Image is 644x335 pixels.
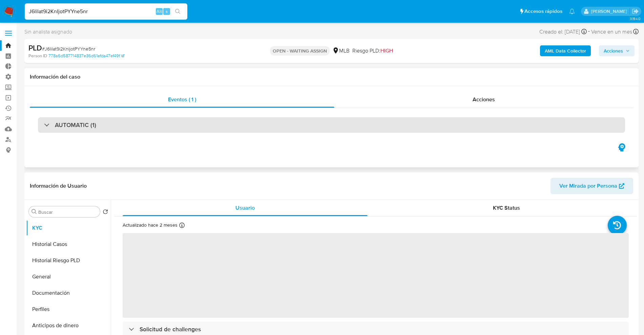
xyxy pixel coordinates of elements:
button: Historial Casos [26,236,111,252]
button: Ver Mirada por Persona [550,178,633,194]
p: OPEN - WAITING ASSIGN [270,46,330,56]
div: MLB [332,47,350,55]
button: Acciones [599,45,635,56]
span: KYC Status [493,204,520,212]
a: Salir [632,8,639,15]
button: Anticipos de dinero [26,317,111,334]
span: Acciones [604,45,623,56]
input: Buscar [38,209,97,215]
span: Vence en un mes [591,28,632,36]
span: Eventos ( 1 ) [168,96,196,103]
h3: Solicitud de challenges [140,326,201,333]
button: Perfiles [26,301,111,317]
div: AUTOMATIC (1) [38,117,625,133]
span: Usuario [235,204,255,212]
p: Actualizado hace 2 meses [123,222,178,228]
div: Creado el: [DATE] [539,27,587,36]
button: Historial Riesgo PLD [26,252,111,269]
button: General [26,269,111,285]
span: HIGH [380,47,393,55]
button: AML Data Collector [540,45,591,56]
span: # J6liIat9i2KnIjotPYYne5nr [42,45,95,52]
h1: Información del caso [30,74,633,80]
b: AML Data Collector [545,45,586,56]
a: Notificaciones [569,8,575,14]
button: KYC [26,220,111,236]
span: s [166,8,168,15]
button: Documentación [26,285,111,301]
span: - [588,27,590,36]
span: Acciones [473,96,495,103]
button: search-icon [171,7,185,16]
span: Sin analista asignado [24,28,72,36]
p: santiago.sgreco@mercadolibre.com [591,8,629,15]
span: Ver Mirada por Persona [559,178,617,194]
b: PLD [28,42,42,53]
span: Accesos rápidos [524,8,562,15]
b: Person ID [28,53,47,59]
h1: Información de Usuario [30,183,87,189]
input: Buscar usuario o caso... [25,7,187,16]
span: Riesgo PLD: [352,47,393,55]
span: Alt [157,8,162,15]
h3: AUTOMATIC (1) [55,121,96,129]
span: ‌ [123,233,629,318]
a: 778a6d587714837e36d61efda47ef49f [48,53,124,59]
button: Volver al orden por defecto [103,209,108,216]
button: Buscar [32,209,37,214]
